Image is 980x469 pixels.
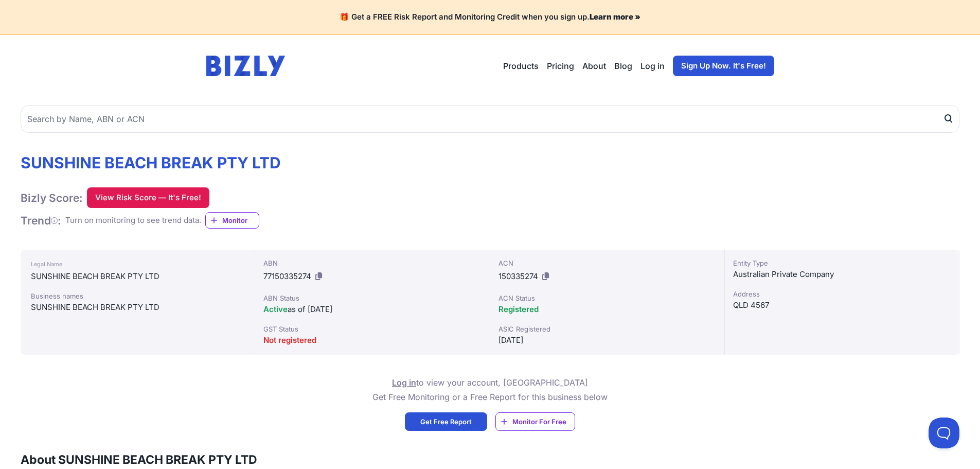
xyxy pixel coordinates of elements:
[640,60,665,72] a: Log in
[263,324,481,334] div: GST Status
[12,12,968,22] h4: 🎁 Get a FREE Risk Report and Monitoring Credit when you sign up.
[498,271,538,281] span: 150335274
[498,334,716,346] div: [DATE]
[31,270,244,283] div: SUNSHINE BEACH BREAK PTY LTD
[205,212,259,229] a: Monitor
[498,293,716,303] div: ACN Status
[733,268,951,281] div: Australian Private Company
[929,418,959,448] iframe: Toggle Customer Support
[263,303,481,316] div: as of [DATE]
[65,215,201,227] div: Turn on monitoring to see trend data.
[263,293,481,303] div: ABN Status
[733,299,951,311] div: QLD 4567
[733,289,951,299] div: Address
[222,215,259,225] span: Monitor
[263,271,311,281] span: 77150335274
[87,187,209,208] button: View Risk Score — It's Free!
[498,258,716,268] div: ACN
[582,60,606,72] a: About
[590,12,640,22] a: Learn more »
[21,105,959,133] input: Search by Name, ABN or ACN
[614,60,632,72] a: Blog
[21,214,61,228] h1: Trend :
[503,60,539,72] button: Products
[733,258,951,268] div: Entity Type
[420,416,472,427] span: Get Free Report
[31,301,244,314] div: SUNSHINE BEACH BREAK PTY LTD
[495,412,575,431] a: Monitor For Free
[31,258,244,270] div: Legal Name
[263,258,481,268] div: ABN
[512,416,566,427] span: Monitor For Free
[372,375,608,404] p: to view your account, [GEOGRAPHIC_DATA] Get Free Monitoring or a Free Report for this business below
[263,335,316,345] span: Not registered
[673,56,774,76] a: Sign Up Now. It's Free!
[263,304,288,314] span: Active
[547,60,574,72] a: Pricing
[21,153,281,172] h1: SUNSHINE BEACH BREAK PTY LTD
[405,412,487,431] a: Get Free Report
[498,304,539,314] span: Registered
[498,324,716,334] div: ASIC Registered
[21,191,83,205] h1: Bizly Score:
[392,377,416,388] a: Log in
[31,291,244,301] div: Business names
[21,451,959,468] h3: About SUNSHINE BEACH BREAK PTY LTD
